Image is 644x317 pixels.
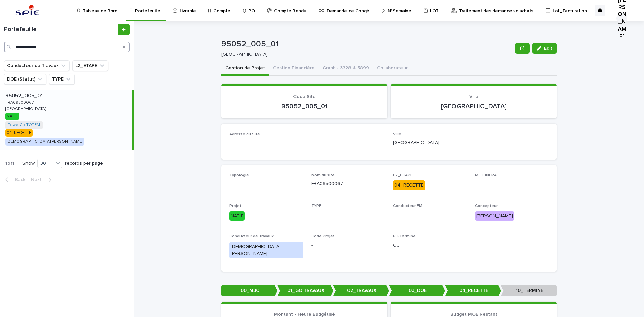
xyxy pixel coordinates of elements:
p: [GEOGRAPHIC_DATA] [399,102,549,110]
span: Code Projet [311,234,335,239]
p: 10_TERMINE [501,285,557,296]
span: Ville [469,94,478,99]
span: Typologie [229,173,249,177]
p: Show [22,161,35,166]
button: Graph - 3328 & 5899 [319,62,373,76]
span: Conducteur de Travaux [229,234,274,239]
p: - [229,180,303,188]
span: Conducteur FM [393,204,422,208]
div: 04_RECETTE [393,180,425,190]
span: Montant - Heure Budgétisé [274,312,335,317]
p: FRA09500067 [5,99,35,105]
img: svstPd6MQfCT1uX1QGkG [13,4,41,17]
div: 04_RECETTE [5,129,33,137]
p: [GEOGRAPHIC_DATA] [221,52,509,57]
span: MOE INFRA [475,173,497,177]
p: 02_TRAVAUX [333,285,389,296]
div: NATIF [5,113,19,120]
p: 04_RECETTE [445,285,501,296]
p: [GEOGRAPHIC_DATA] [393,139,549,146]
button: DOE (Statut) [4,74,46,85]
span: Projet [229,204,241,208]
h1: Portefeuille [4,26,116,33]
button: Conducteur de Travaux [4,60,70,71]
p: - [311,242,385,249]
button: Edit [532,43,557,54]
div: [PERSON_NAME] [475,211,514,221]
p: 95052_005_01 [229,102,379,110]
span: Edit [544,46,552,51]
p: 03_DOE [389,285,445,296]
p: records per page [65,161,103,166]
span: Budget MOE Restant [450,312,497,317]
p: - [475,180,549,188]
button: Collaborateur [373,62,412,76]
div: 30 [38,160,54,167]
div: [PERSON_NAME] [616,13,627,24]
button: Gestion Financière [269,62,319,76]
span: L2_ETAPE [393,173,413,177]
span: Ville [393,132,401,136]
div: [DEMOGRAPHIC_DATA][PERSON_NAME] [229,242,303,259]
button: Gestion de Projet [221,62,269,76]
p: 00_M3C [221,285,277,296]
span: Next [31,177,46,182]
span: Code Site [293,94,316,99]
button: L2_ETAPE [72,60,108,71]
span: TYPE [311,204,321,208]
button: TYPE [49,74,75,85]
p: 95052_005_01 [221,39,512,49]
p: - [393,211,467,218]
span: Concepteur [475,204,498,208]
a: TowerCo TOTEM [8,123,40,127]
button: Next [28,177,57,183]
p: FRA09500067 [311,180,385,188]
input: Search [4,42,130,52]
p: [GEOGRAPHIC_DATA] [5,105,47,111]
div: NATIF [229,211,245,221]
p: - [229,139,385,146]
span: Nom du site [311,173,335,177]
span: Adresse du Site [229,132,260,136]
span: Back [11,177,25,182]
p: 01_GO TRAVAUX [277,285,333,296]
p: 95052_005_01 [5,91,44,99]
span: PT-Termine [393,234,416,239]
p: OUI [393,242,467,249]
div: [DEMOGRAPHIC_DATA][PERSON_NAME] [5,138,84,145]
